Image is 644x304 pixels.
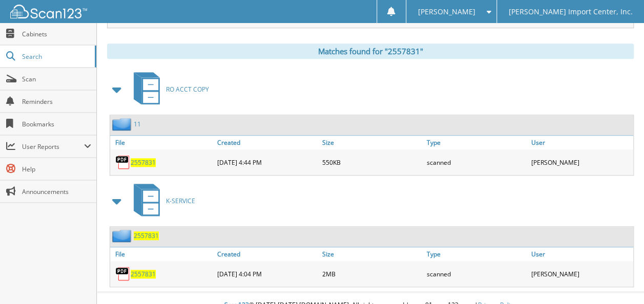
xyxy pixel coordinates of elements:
[22,52,90,61] span: Search
[107,44,634,59] div: Matches found for "2557831"
[215,152,319,172] div: [DATE] 4:44 PM
[215,264,319,284] div: [DATE] 4:04 PM
[115,155,131,170] img: PDF.png
[166,85,209,94] span: RO ACCT COPY
[22,165,91,173] span: Help
[131,270,156,278] a: 2557831
[319,264,424,284] div: 2MB
[529,264,633,284] div: [PERSON_NAME]
[319,152,424,172] div: 550KB
[22,187,91,196] span: Announcements
[131,158,156,167] a: 2557831
[418,9,475,15] span: [PERSON_NAME]
[22,75,91,83] span: Scan
[215,136,319,149] a: Created
[215,247,319,261] a: Created
[22,97,91,106] span: Reminders
[10,5,87,18] img: scan123-logo-white.svg
[593,255,644,304] iframe: Chat Widget
[22,120,91,128] span: Bookmarks
[22,142,84,151] span: User Reports
[529,247,633,261] a: User
[319,136,424,149] a: Size
[110,136,215,149] a: File
[128,69,209,110] a: RO ACCT COPY
[22,30,91,38] span: Cabinets
[134,231,159,240] a: 2557831
[128,181,195,221] a: K-SERVICE
[115,266,131,281] img: PDF.png
[529,152,633,172] div: [PERSON_NAME]
[529,136,633,149] a: User
[424,152,529,172] div: scanned
[112,118,134,131] img: folder2.png
[424,264,529,284] div: scanned
[134,120,141,128] a: 11
[508,9,632,15] span: [PERSON_NAME] Import Center, Inc.
[424,247,529,261] a: Type
[110,247,215,261] a: File
[319,247,424,261] a: Size
[166,197,195,205] span: K-SERVICE
[424,136,529,149] a: Type
[112,229,134,242] img: folder2.png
